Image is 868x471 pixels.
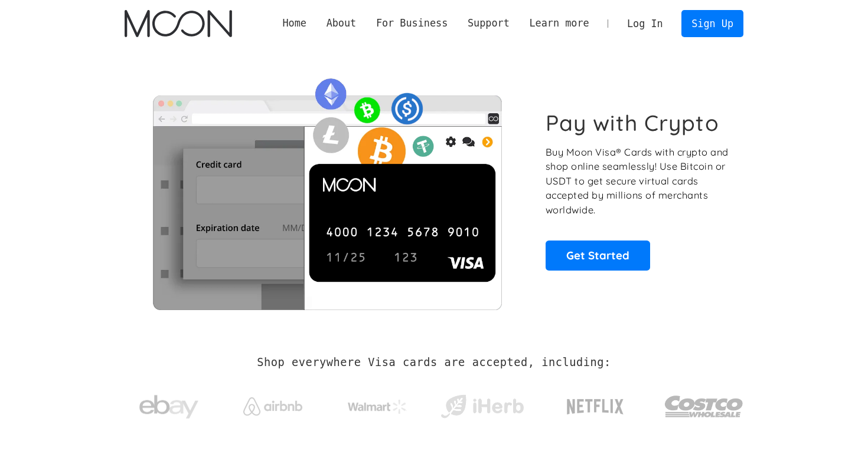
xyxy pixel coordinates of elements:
div: About [316,16,366,31]
a: iHerb [438,380,526,428]
a: Walmart [334,388,422,420]
div: Support [468,16,510,31]
div: Support [458,16,519,31]
img: Moon Logo [125,10,231,37]
a: Sign Up [681,10,743,37]
div: Learn more [529,16,589,31]
img: Netflix [566,392,625,421]
a: Log In [617,11,673,37]
img: ebay [139,388,198,426]
h2: Shop everywhere Visa cards are accepted, including: [257,356,611,369]
img: Costco [664,384,743,429]
a: Costco [664,373,743,434]
a: Airbnb [229,386,317,421]
div: For Business [366,16,458,31]
p: Buy Moon Visa® Cards with crypto and shop online seamlessly! Use Bitcoin or USDT to get secure vi... [546,145,730,218]
a: home [125,10,231,37]
a: Netflix [543,380,648,427]
div: Learn more [520,16,599,31]
img: Airbnb [243,397,302,416]
div: For Business [376,16,448,31]
a: Get Started [546,241,650,270]
a: ebay [125,377,213,432]
img: iHerb [438,391,526,422]
a: Home [273,16,316,31]
div: About [327,16,357,31]
h1: Pay with Crypto [546,110,719,136]
img: Moon Cards let you spend your crypto anywhere Visa is accepted. [125,70,529,309]
img: Walmart [348,400,407,414]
